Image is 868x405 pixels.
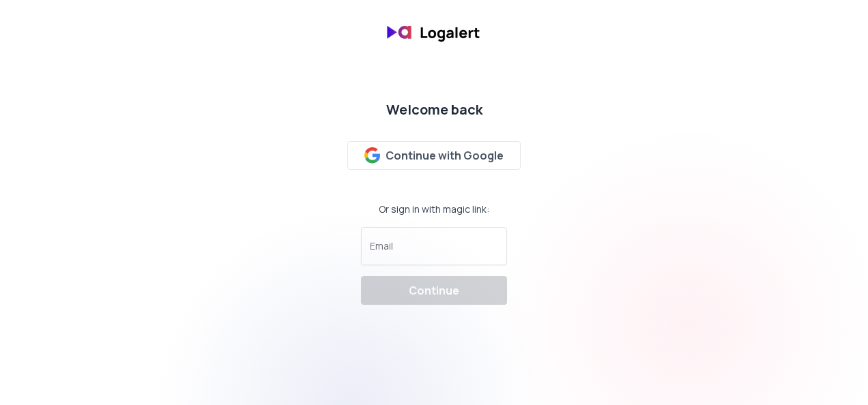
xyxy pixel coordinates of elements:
[364,147,504,164] div: Continue with Google
[409,282,459,299] div: Continue
[379,16,489,48] img: banner logo
[347,141,521,170] button: Continue with Google
[361,276,507,305] button: Continue
[370,245,498,259] input: Email
[379,202,489,216] div: Or sign in with magic link:
[386,100,482,119] div: Welcome back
